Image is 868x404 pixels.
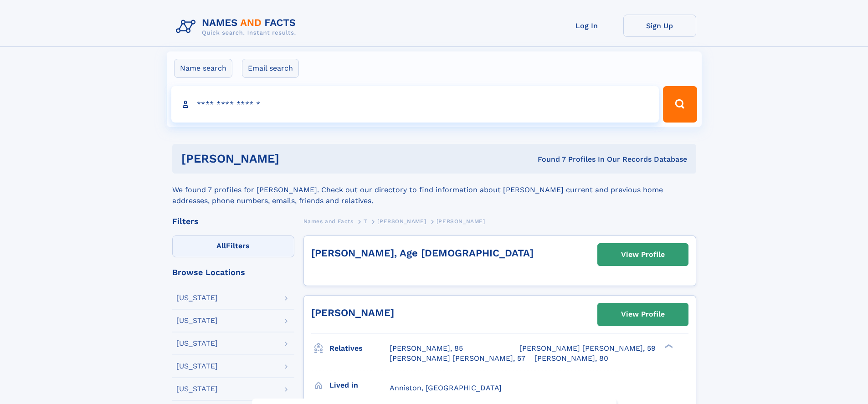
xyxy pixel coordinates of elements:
div: Found 7 Profiles In Our Records Database [408,154,687,164]
div: View Profile [621,304,665,325]
h3: Relatives [329,341,390,356]
div: [US_STATE] [176,294,218,302]
h3: Lived in [329,378,390,393]
div: [US_STATE] [176,317,218,324]
div: ❯ [663,343,673,349]
div: [US_STATE] [176,385,218,393]
div: We found 7 profiles for [PERSON_NAME]. Check out our directory to find information about [PERSON_... [172,174,696,206]
a: Sign Up [623,15,696,37]
label: Filters [172,235,294,257]
a: View Profile [598,303,688,325]
a: [PERSON_NAME], 80 [534,353,608,363]
div: Browse Locations [172,268,294,276]
div: Filters [172,217,294,225]
a: [PERSON_NAME], 85 [390,343,463,353]
h1: [PERSON_NAME] [181,153,409,164]
img: Logo Names and Facts [172,15,303,39]
input: search input [171,86,659,123]
a: View Profile [598,244,688,266]
a: Log In [550,15,623,37]
a: [PERSON_NAME] [PERSON_NAME], 59 [519,343,656,353]
a: Names and Facts [303,215,354,227]
span: [PERSON_NAME] [437,218,485,225]
div: [US_STATE] [176,340,218,347]
label: Email search [242,59,299,78]
a: [PERSON_NAME], Age [DEMOGRAPHIC_DATA] [311,247,534,259]
span: T [364,218,367,225]
label: Name search [174,59,232,78]
a: T [364,215,367,227]
button: Search Button [663,86,697,123]
a: [PERSON_NAME] [377,215,426,227]
span: All [216,241,226,250]
span: Anniston, [GEOGRAPHIC_DATA] [390,384,502,392]
div: View Profile [621,244,665,265]
span: [PERSON_NAME] [377,218,426,225]
a: [PERSON_NAME] [PERSON_NAME], 57 [390,353,525,363]
div: [US_STATE] [176,363,218,370]
a: [PERSON_NAME] [311,307,394,318]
